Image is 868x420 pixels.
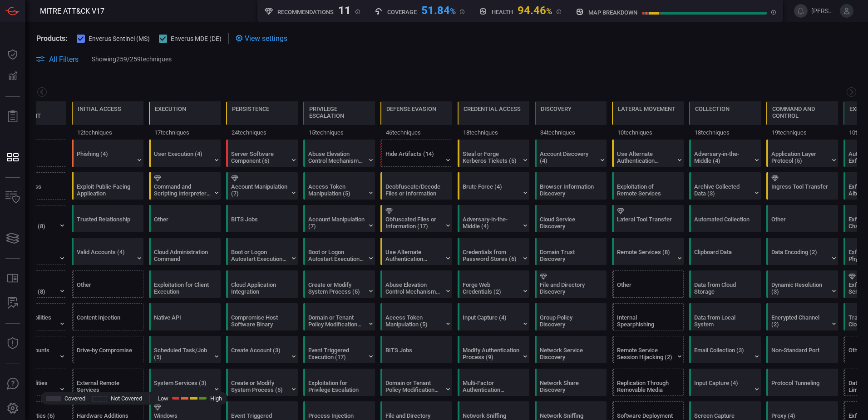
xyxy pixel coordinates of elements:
span: Low [158,395,168,402]
div: T1119: Automated Collection [689,205,761,232]
div: TA0007: Discovery [535,101,607,140]
div: Content Injection [77,314,133,328]
div: BITS Jobs [231,216,288,230]
div: T1110: Brute Force [458,172,529,200]
div: T1564: Hide Artifacts [380,140,452,167]
div: T1530: Data from Cloud Storage [689,270,761,298]
div: TA0009: Collection [689,101,761,140]
span: MITRE ATT&CK V17 [40,7,104,15]
h5: map breakdown [588,9,637,16]
div: T1203: Exploitation for Client Execution [149,270,221,298]
button: Cards [2,227,24,249]
div: T1554: Compromise Host Software Binary [226,303,298,330]
div: Other [154,216,211,230]
div: Adversary-in-the-Middle (4) [463,216,519,230]
span: Enverus Sentinel (MS) [89,35,150,42]
div: Other (Not covered) [612,270,684,298]
div: T1550: Use Alternate Authentication Material [612,140,684,167]
div: T1115: Clipboard Data [689,238,761,265]
div: User Execution (4) [154,150,211,164]
div: T1566: Phishing [72,140,143,167]
div: Domain or Tenant Policy Modification (2) [385,380,442,393]
div: Persistence [232,105,269,112]
div: Automated Collection [694,216,751,230]
span: View settings [245,34,287,43]
div: T1133: External Remote Services (Not covered) [72,369,143,396]
div: Create Account (3) [231,347,288,360]
div: T1098: Account Manipulation [303,205,375,232]
div: Boot or Logon Autostart Execution (14) [231,249,288,262]
div: Encrypted Channel (2) [771,314,828,328]
div: T1091: Replication Through Removable Media (Not covered) [612,369,684,396]
div: Non-Standard Port [771,347,828,360]
div: TA0006: Credential Access [458,101,529,140]
div: T1543: Create or Modify System Process [303,270,375,298]
div: Privilege Escalation [309,105,369,119]
div: Steal or Forge Kerberos Tickets (5) [463,150,519,164]
button: ALERT ANALYSIS [2,292,24,314]
p: Showing 259 / 259 techniques [92,55,172,63]
div: Brute Force (4) [463,183,519,197]
div: Create or Modify System Process (5) [231,380,288,393]
div: T1659: Content Injection (Not covered) [72,303,143,330]
div: Other [771,216,828,230]
div: Create or Modify System Process (5) [308,281,365,295]
span: Enverus MDE (DE) [171,35,222,42]
h5: Recommendations [277,9,334,15]
div: T1087: Account Discovery [535,140,607,167]
div: Other [766,205,838,232]
button: Rule Catalog [2,268,24,290]
div: Credentials from Password Stores (6) [463,249,519,262]
div: Exploit Public-Facing Application [77,183,133,197]
div: T1132: Data Encoding [766,238,838,265]
div: 51.84 [421,4,456,15]
div: Discovery [541,105,572,112]
div: T1134: Access Token Manipulation [303,172,375,200]
div: Data Encoding (2) [771,249,828,262]
div: Other (Not covered) [72,270,143,298]
div: T1606: Forge Web Credentials [458,270,529,298]
div: Group Policy Discovery [540,314,597,328]
div: Compromise Host Software Binary [231,314,288,328]
div: Account Discovery (4) [540,150,597,164]
div: 34 techniques [535,125,607,140]
div: T1615: Group Policy Discovery [535,303,607,330]
div: Valid Accounts (4) [77,249,133,262]
div: Network Share Discovery [540,380,597,393]
div: Cloud Service Discovery [540,216,597,230]
div: 24 techniques [226,125,298,140]
div: Ingress Tool Transfer [771,183,828,197]
div: T1056: Input Capture [458,303,529,330]
div: T1210: Exploitation of Remote Services [612,172,684,200]
div: T1046: Network Service Discovery [535,336,607,363]
div: Protocol Tunneling [771,380,828,393]
div: Defense Evasion [386,105,436,112]
div: 10 techniques [612,125,684,140]
div: Lateral Movement [618,105,676,112]
div: Phishing (4) [77,150,133,164]
span: Not Covered [111,395,142,402]
button: Enverus Sentinel (MS) [77,34,150,43]
span: % [546,6,552,16]
div: T1556: Modify Authentication Process [458,336,529,363]
div: 94.46 [518,4,552,15]
div: T1505: Server Software Component [226,140,298,167]
div: TA0001: Initial Access [72,101,143,140]
div: Input Capture (4) [463,314,519,328]
div: T1560: Archive Collected Data [689,172,761,200]
div: Modify Authentication Process (9) [463,347,519,360]
div: Other [149,205,221,232]
div: T1059: Command and Scripting Interpreter [149,172,221,200]
div: T1543: Create or Modify System Process [226,369,298,396]
div: Cloud Application Integration [231,281,288,295]
div: Other [77,281,133,295]
div: Obfuscated Files or Information (17) [385,216,442,230]
div: T1569: System Services [149,369,221,396]
div: Remote Services (8) [617,249,674,262]
button: MITRE - Detection Posture [2,146,24,168]
div: Use Alternate Authentication Material (4) [617,150,674,164]
div: T1140: Deobfuscate/Decode Files or Information [380,172,452,200]
span: All Filters [49,55,79,64]
span: High [210,395,222,402]
div: T1005: Data from Local System [689,303,761,330]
